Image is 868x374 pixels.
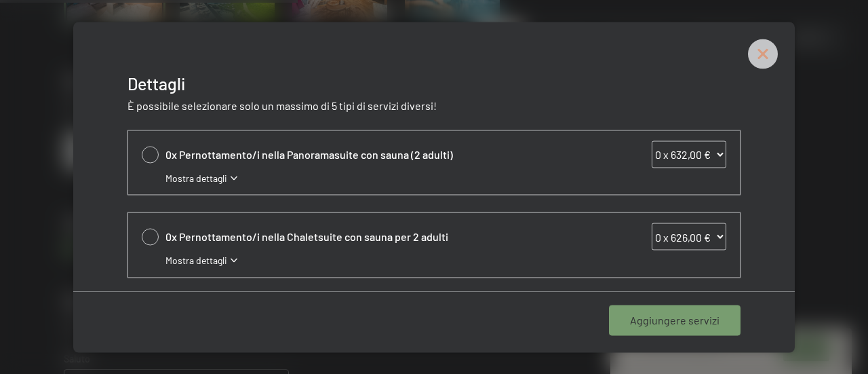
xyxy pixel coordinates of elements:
span: 0x Pernottamento/i nella Chaletsuite con sauna per 2 adulti [165,229,586,244]
span: Mostra dettagli [165,171,227,185]
p: È possibile selezionare solo un massimo di 5 tipi di servizi diversi! [127,98,741,113]
span: 0x Pernottamento/i nella Panoramasuite con sauna (2 adulti) [165,147,586,162]
span: Dettagli [127,73,185,93]
span: Mostra dettagli [165,254,227,267]
span: Aggiungere servizi [630,313,719,328]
